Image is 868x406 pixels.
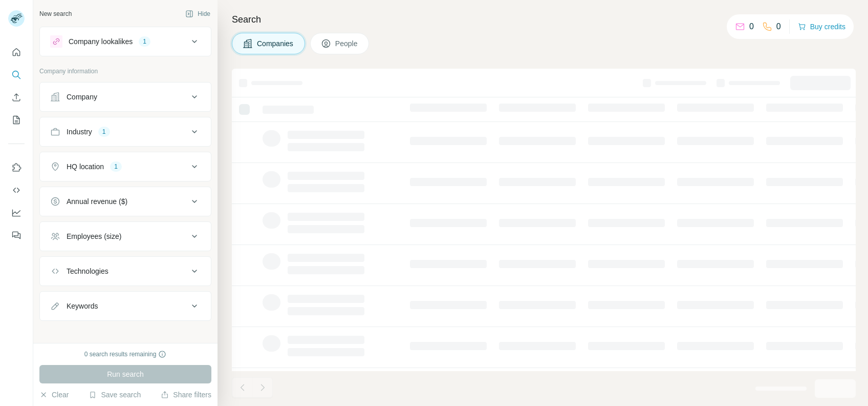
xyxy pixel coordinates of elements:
button: Keywords [40,294,211,318]
button: Quick start [8,43,25,62]
div: Company [67,92,97,102]
button: Use Surfe on LinkedIn [8,158,25,177]
div: 1 [139,37,150,46]
div: Industry [67,127,92,137]
span: People [335,38,359,49]
div: New search [39,9,72,18]
button: Industry1 [40,119,211,144]
button: Hide [178,6,218,22]
button: My lists [8,111,25,129]
div: Annual revenue ($) [67,196,127,207]
button: Dashboard [8,204,25,222]
button: Technologies [40,259,211,283]
div: Employees (size) [67,231,121,241]
p: 0 [776,21,781,33]
button: Share filters [161,390,211,400]
button: Clear [39,390,69,400]
div: Company lookalikes [69,36,133,47]
p: 0 [749,21,754,33]
span: Companies [257,38,294,49]
div: HQ location [67,161,104,172]
div: 1 [110,162,122,171]
div: 0 search results remaining [84,350,167,359]
button: Company lookalikes1 [40,29,211,54]
button: HQ location1 [40,154,211,179]
button: Search [8,66,25,84]
button: Use Surfe API [8,181,25,199]
button: Annual revenue ($) [40,189,211,214]
div: Technologies [67,266,108,276]
button: Company [40,85,211,109]
p: Company information [39,67,211,76]
div: 1 [98,127,110,136]
h4: Search [232,12,856,27]
button: Feedback [8,226,25,245]
button: Buy credits [798,19,845,34]
button: Enrich CSV [8,88,25,107]
div: Keywords [67,301,98,311]
button: Employees (size) [40,224,211,249]
button: Save search [89,390,141,400]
